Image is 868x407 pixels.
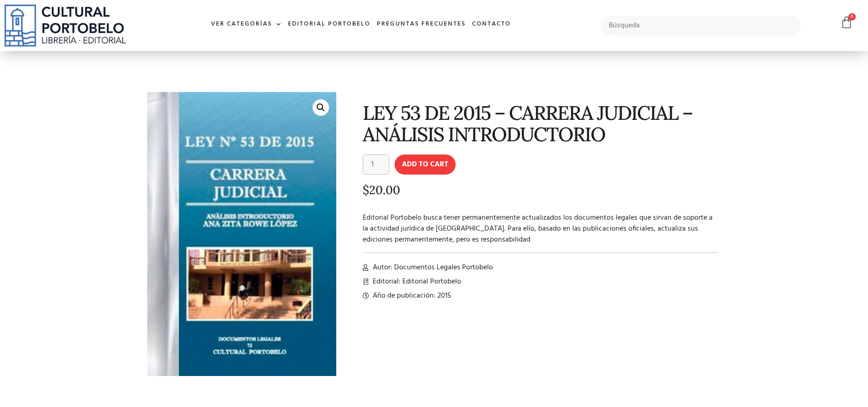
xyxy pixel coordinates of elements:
input: Product quantity [363,155,389,175]
a: Contacto [469,15,514,34]
span: Editorial: Editorial Portobelo [370,276,461,287]
a: 🔍 [313,99,329,116]
span: Año de publicación: 2015 [370,290,451,301]
a: Preguntas frecuentes [374,15,469,34]
bdi: 20.00 [363,182,400,197]
span: Autor: Documentos Legales Portobelo [370,262,493,273]
button: Add to cart [395,155,456,175]
a: Ver Categorías [208,15,285,34]
h1: LEY 53 DE 2015 – CARRERA JUDICIAL – ANÁLISIS INTRODUCTORIO [363,102,719,145]
span: 0 [848,13,856,21]
span: $ [363,182,369,197]
input: Búsqueda [601,16,801,35]
a: Editorial Portobelo [285,15,374,34]
p: Editorial Portobelo busca tener permanentemente actualizados los documentos legales que sirvan de... [363,212,719,245]
a: 0 [840,16,853,29]
img: judicial-1.jpg [147,92,336,376]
